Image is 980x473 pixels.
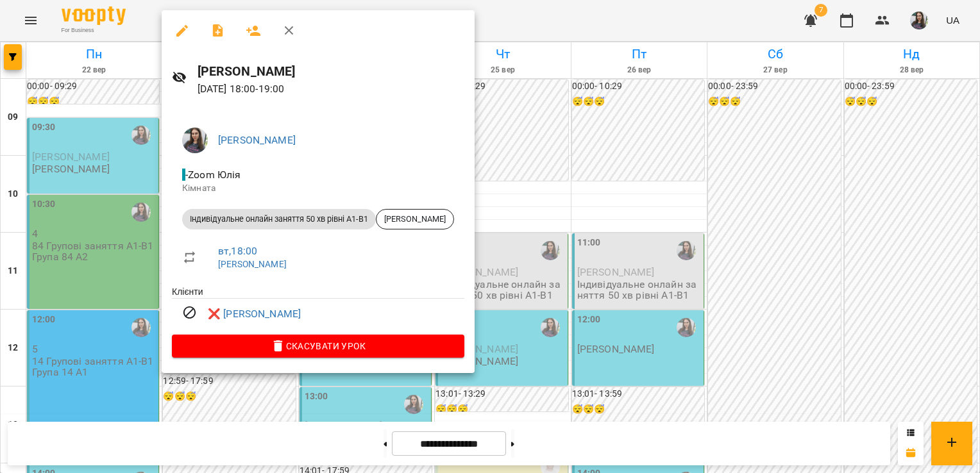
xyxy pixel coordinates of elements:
ul: Клієнти [172,285,464,335]
h6: [PERSON_NAME] [198,62,464,81]
a: ❌ [PERSON_NAME] [208,306,301,322]
a: [PERSON_NAME] [218,134,296,146]
svg: Візит скасовано [182,305,198,320]
a: [PERSON_NAME] [218,259,287,269]
a: вт , 18:00 [218,245,257,257]
p: [DATE] 18:00 - 19:00 [198,81,464,97]
span: [PERSON_NAME] [376,213,453,225]
span: - Zoom Юлія [182,169,244,181]
span: Індивідуальне онлайн заняття 50 хв рівні А1-В1 [182,213,376,225]
img: ca1374486191da6fb8238bd749558ac4.jpeg [182,128,208,153]
button: Скасувати Урок [172,335,464,358]
div: [PERSON_NAME] [376,209,454,229]
span: Скасувати Урок [182,338,454,354]
p: Кімната [182,182,454,195]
